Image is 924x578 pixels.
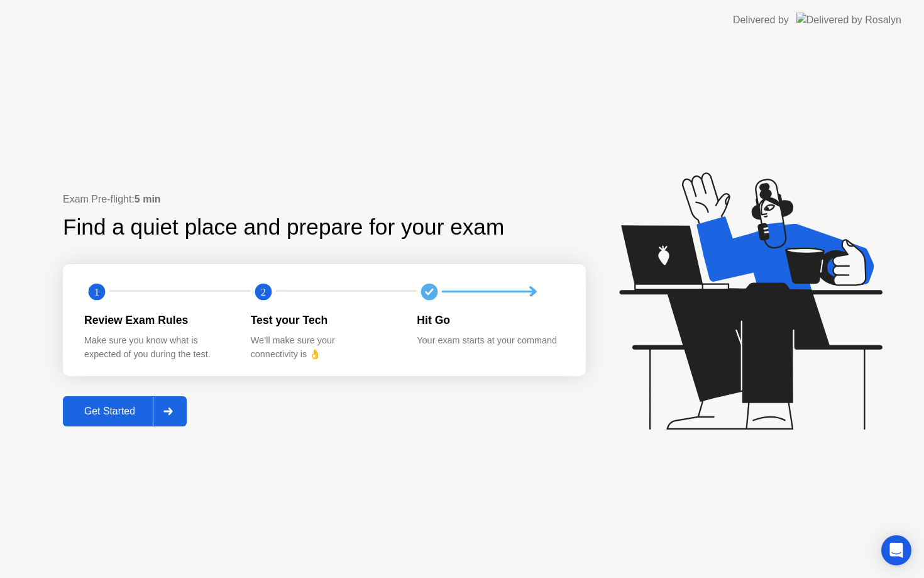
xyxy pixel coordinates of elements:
[94,286,99,297] text: 1
[417,334,563,348] div: Your exam starts at your command
[135,194,161,204] b: 5 min
[63,396,187,426] button: Get Started
[84,334,231,361] div: Make sure you know what is expected of you during the test.
[84,312,231,328] div: Review Exam Rules
[63,211,506,244] div: Find a quiet place and prepare for your exam
[796,13,901,27] img: Delivered by Rosalyn
[261,286,266,297] text: 2
[251,334,397,361] div: We’ll make sure your connectivity is 👌
[67,406,153,417] div: Get Started
[881,535,911,565] div: Open Intercom Messenger
[251,312,397,328] div: Test your Tech
[63,192,586,207] div: Exam Pre-flight:
[733,13,789,28] div: Delivered by
[417,312,563,328] div: Hit Go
